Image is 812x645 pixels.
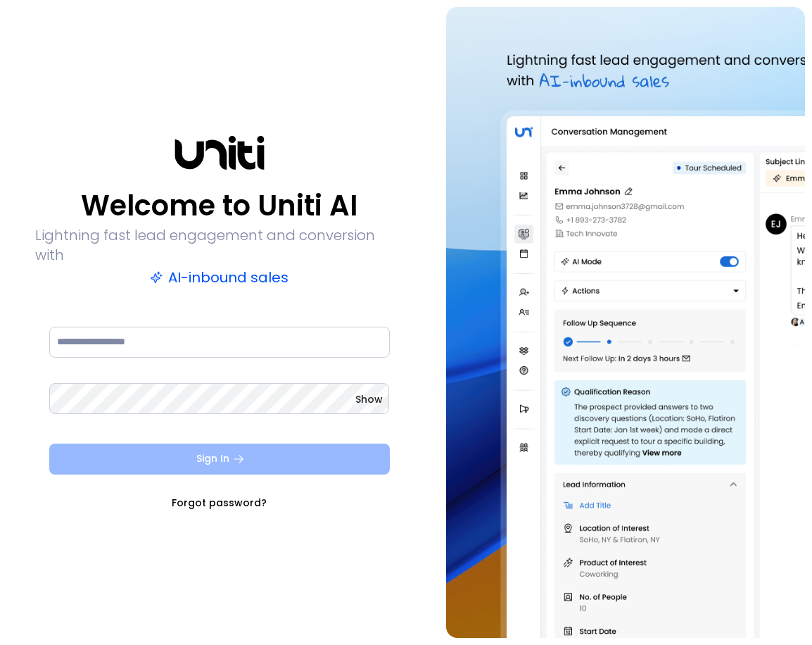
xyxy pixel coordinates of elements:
button: Show [355,392,383,406]
p: AI-inbound sales [150,268,288,287]
button: Sign In [49,444,390,475]
a: Forgot password? [172,496,267,510]
img: auth-hero.png [446,7,805,638]
p: Lightning fast lead engagement and conversion with [35,225,404,265]
p: Welcome to Uniti AI [81,189,357,223]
